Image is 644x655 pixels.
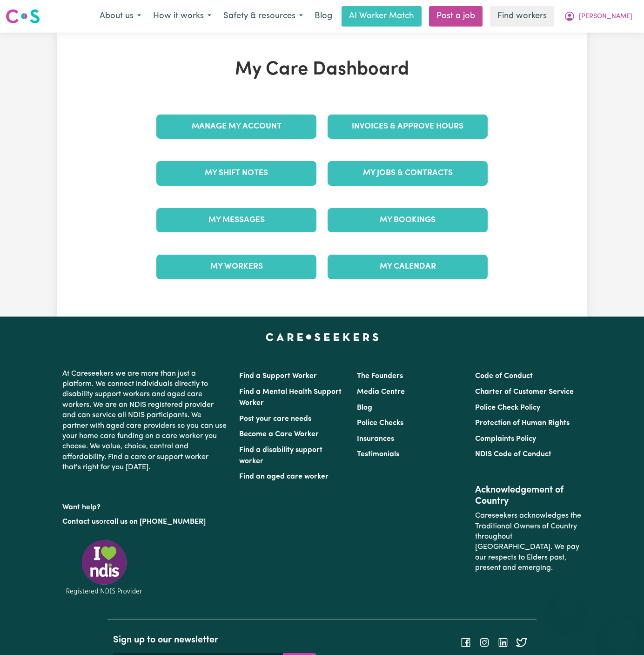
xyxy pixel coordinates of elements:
a: Testimonials [357,451,399,458]
p: Careseekers acknowledges the Traditional Owners of Country throughout [GEOGRAPHIC_DATA]. We pay o... [475,507,582,577]
a: Follow Careseekers on Twitter [516,639,527,646]
a: Code of Conduct [475,372,533,380]
a: My Bookings [328,208,488,232]
a: Find a disability support worker [239,446,322,465]
p: or [62,513,228,531]
p: At Careseekers we are more than just a platform. We connect individuals directly to disability su... [62,365,228,477]
iframe: Close message [557,595,576,614]
a: AI Worker Match [342,6,422,27]
a: Find a Support Worker [239,372,317,380]
button: Safety & resources [217,7,309,26]
a: Careseekers logo [6,6,40,27]
p: Want help? [62,499,228,513]
a: Charter of Customer Service [475,388,574,396]
h1: My Care Dashboard [151,59,493,81]
a: Contact us [62,518,99,526]
a: Find a Mental Health Support Worker [239,388,342,407]
a: Careseekers home page [266,333,379,341]
a: Media Centre [357,388,405,396]
a: NDIS Code of Conduct [475,451,551,458]
a: Follow Careseekers on Facebook [460,639,471,646]
a: Follow Careseekers on Instagram [479,639,490,646]
a: Become a Care Worker [239,431,319,438]
a: call us on [PHONE_NUMBER] [106,518,206,526]
a: Blog [309,6,338,27]
h2: Acknowledgement of Country [475,485,582,507]
a: Police Check Policy [475,404,540,412]
a: Find an aged care worker [239,473,329,480]
a: My Jobs & Contracts [328,161,488,185]
a: Blog [357,404,372,412]
button: About us [94,7,147,26]
a: Complaints Policy [475,435,536,443]
button: My Account [558,7,638,26]
a: Post your care needs [239,415,311,423]
a: Post a job [429,6,483,27]
a: Follow Careseekers on LinkedIn [497,639,509,646]
span: [PERSON_NAME] [579,12,632,22]
iframe: Button to launch messaging window [607,618,637,648]
a: Protection of Human Rights [475,419,570,427]
a: Invoices & Approve Hours [328,115,488,139]
a: My Calendar [328,255,488,279]
a: My Shift Notes [156,161,316,185]
a: My Workers [156,255,316,279]
a: Find workers [490,6,554,27]
a: Insurances [357,435,394,443]
a: Manage My Account [156,115,316,139]
img: Registered NDIS provider [62,538,146,596]
a: Police Checks [357,419,403,427]
button: How it works [147,7,217,26]
h2: Sign up to our newsletter [113,635,316,646]
a: The Founders [357,372,403,380]
img: Careseekers logo [6,8,40,25]
a: My Messages [156,208,316,232]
